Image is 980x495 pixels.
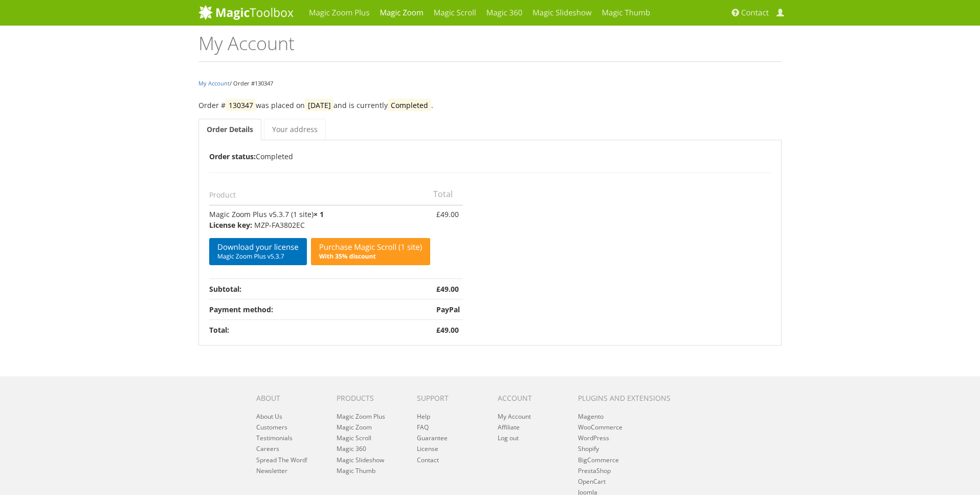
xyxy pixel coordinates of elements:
h6: Account [498,394,563,402]
a: Your address [264,119,326,140]
strong: × 1 [314,209,324,219]
b: Order status: [209,152,256,161]
img: MagicToolbox.com - Image tools for your website [198,5,294,20]
a: Spread The Word! [256,456,307,464]
h6: About [256,394,321,402]
h6: Plugins and extensions [578,394,683,402]
a: License [417,444,438,453]
a: OpenCart [578,477,606,486]
a: About Us [256,412,282,421]
a: Customers [256,423,287,432]
strong: License key: [209,220,252,230]
bdi: 49.00 [436,284,459,294]
a: Testimonials [256,434,293,442]
a: Contact [417,456,439,464]
a: Careers [256,444,279,453]
p: Order # was placed on and is currently . [198,99,782,111]
span: Magic Zoom Plus v5.3.7 [217,252,299,261]
h1: My Account [198,33,782,62]
p: MZP-FA3802EC [209,220,430,230]
h6: Support [417,394,482,402]
a: FAQ [417,423,429,432]
td: Magic Zoom Plus v5.3.7 (1 site) [209,205,433,278]
a: Magic Zoom [337,423,372,432]
a: My Account [198,79,230,87]
nav: / Order #130347 [198,77,782,89]
th: Payment method: [209,299,433,319]
a: Log out [498,434,519,442]
a: Magic Zoom Plus [337,412,385,421]
bdi: 49.00 [436,209,459,219]
span: £ [436,325,440,335]
a: Magic Slideshow [337,456,384,464]
th: Product [209,183,433,205]
a: Affiliate [498,423,520,432]
a: WooCommerce [578,423,622,432]
mark: Completed [388,99,431,112]
td: PayPal [433,299,463,319]
a: Magic Scroll [337,434,371,442]
span: Contact [741,8,769,18]
a: Magic 360 [337,444,366,453]
a: WordPress [578,434,609,442]
th: Subtotal: [209,278,433,299]
th: Total: [209,319,433,340]
span: £ [436,284,440,294]
a: Guarantee [417,434,448,442]
span: £ [436,209,440,219]
a: My Account [498,412,531,421]
a: Help [417,412,430,421]
a: Order Details [198,119,261,140]
h6: Products [337,394,402,402]
p: Completed [209,150,771,162]
a: Newsletter [256,466,287,475]
bdi: 49.00 [436,325,459,335]
a: Magic Thumb [337,466,375,475]
a: Magento [578,412,604,421]
b: With 35% discount [319,252,376,261]
mark: [DATE] [305,99,333,112]
a: Purchase Magic Scroll (1 site)With 35% discount [311,238,430,265]
a: Shopify [578,444,599,453]
th: Total [433,183,463,205]
a: BigCommerce [578,456,619,464]
a: Download your licenseMagic Zoom Plus v5.3.7 [209,238,307,265]
a: PrestaShop [578,466,611,475]
mark: 130347 [226,99,256,112]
